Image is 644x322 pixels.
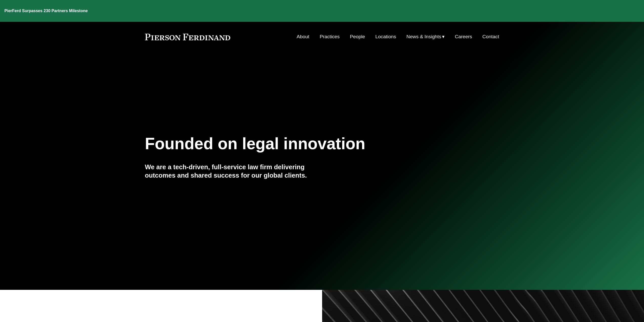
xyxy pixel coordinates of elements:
[406,32,441,41] span: News & Insights
[375,32,396,42] a: Locations
[406,32,445,42] a: folder dropdown
[455,32,472,42] a: Careers
[5,9,88,13] strong: PierFerd Surpasses 230 Partners Milestone
[145,163,322,179] h4: We are a tech-driven, full-service law firm delivering outcomes and shared success for our global...
[297,32,309,42] a: About
[350,32,365,42] a: People
[320,32,340,42] a: Practices
[145,135,440,153] h1: Founded on legal innovation
[482,32,499,42] a: Contact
